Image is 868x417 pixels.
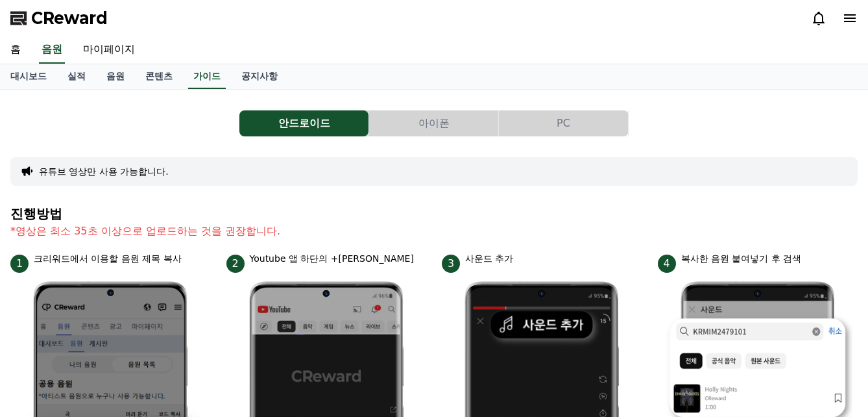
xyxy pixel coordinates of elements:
[31,8,108,29] span: CReward
[96,64,135,89] a: 음원
[658,255,676,273] span: 4
[239,110,368,136] button: 안드로이드
[681,252,802,266] p: 복사한 음원 붙여넣기 후 검색
[442,255,460,273] span: 3
[73,36,145,64] a: 마이페이지
[226,255,245,273] span: 2
[135,64,183,89] a: 콘텐츠
[39,165,169,178] button: 유튜브 영상만 사용 가능합니다.
[369,110,498,136] button: 아이폰
[465,252,513,266] p: 사운드 추가
[239,110,369,136] a: 안드로이드
[10,207,858,221] h4: 진행방법
[369,110,499,136] a: 아이폰
[188,64,226,89] a: 가이드
[231,64,288,89] a: 공지사항
[499,110,629,136] a: PC
[10,255,29,273] span: 1
[10,223,858,239] p: *영상은 최소 35초 이상으로 업로드하는 것을 권장합니다.
[10,8,108,29] a: CReward
[57,64,96,89] a: 실적
[499,110,628,136] button: PC
[250,252,414,266] p: Youtube 앱 하단의 +[PERSON_NAME]
[34,252,182,266] p: 크리워드에서 이용할 음원 제목 복사
[39,36,65,64] a: 음원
